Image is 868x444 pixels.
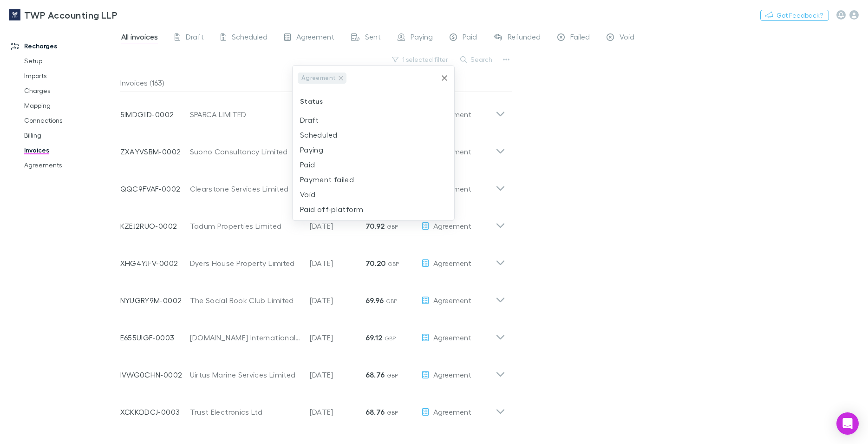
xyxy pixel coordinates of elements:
[836,412,859,435] div: Open Intercom Messenger
[293,113,454,127] li: Draft
[293,90,454,113] div: Status
[293,157,454,172] li: Paid
[293,142,454,157] li: Paying
[293,202,454,217] li: Paid off-platform
[293,187,454,202] li: Void
[293,172,454,187] li: Payment failed
[438,72,451,85] button: Clear
[293,127,454,142] li: Scheduled
[298,73,339,83] span: Agreement
[298,73,346,84] div: Agreement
